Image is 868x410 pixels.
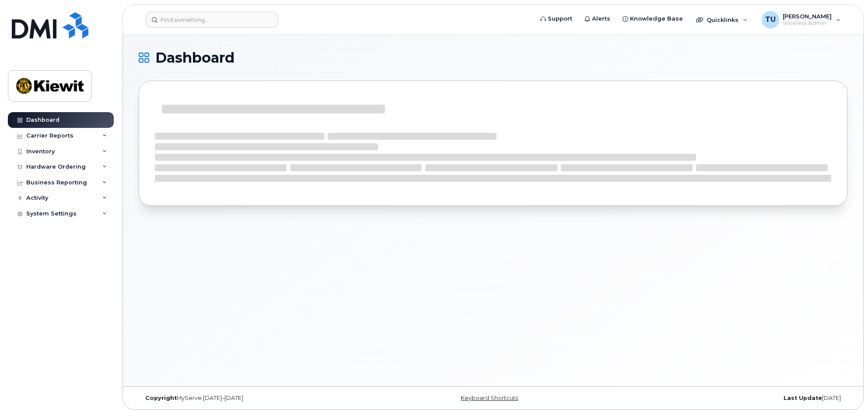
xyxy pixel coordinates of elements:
a: Keyboard Shortcuts [461,395,518,401]
div: MyServe [DATE]–[DATE] [139,395,375,402]
strong: Copyright [145,395,177,401]
span: Dashboard [155,51,234,64]
div: [DATE] [611,395,847,402]
strong: Last Update [784,395,822,401]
